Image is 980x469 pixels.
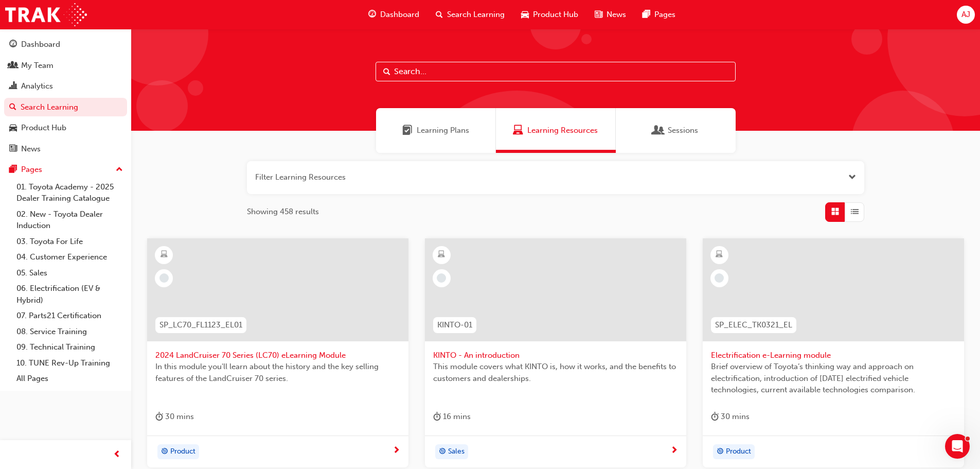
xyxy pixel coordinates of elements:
[703,238,964,468] a: SP_ELEC_TK0321_ELElectrification e-Learning moduleBrief overview of Toyota’s thinking way and app...
[12,371,127,387] a: All Pages
[595,8,602,21] span: news-icon
[438,248,445,262] span: learningResourceType_ELEARNING-icon
[376,108,496,153] a: Learning PlansLearning Plans
[4,33,127,160] button: DashboardMy TeamAnalyticsSearch LearningProduct HubNews
[9,124,17,133] span: car-icon
[247,206,319,218] span: Showing 458 results
[668,125,698,136] span: Sessions
[12,249,127,265] a: 04. Customer Experience
[9,165,17,175] span: pages-icon
[715,273,724,283] span: learningRecordVerb_NONE-icon
[527,125,598,136] span: Learning Resources
[155,410,194,423] div: 30 mins
[155,361,400,384] span: In this module you'll learn about the history and the key selling features of the LandCruiser 70 ...
[9,145,17,154] span: news-icon
[4,140,127,159] a: News
[848,171,856,183] button: Open the filter
[402,125,413,136] span: Learning Plans
[21,39,60,50] div: Dashboard
[12,234,127,250] a: 03. Toyota For Life
[21,122,66,134] div: Product Hub
[437,273,446,283] span: learningRecordVerb_NONE-icon
[957,6,975,24] button: AJ
[433,410,471,423] div: 16 mins
[496,108,616,153] a: Learning ResourcesLearning Resources
[161,248,168,262] span: learningResourceType_ELEARNING-icon
[716,248,723,262] span: learningResourceType_ELEARNING-icon
[4,56,127,75] a: My Team
[427,4,513,25] a: search-iconSearch Learning
[831,206,839,218] span: Grid
[360,4,427,25] a: guage-iconDashboard
[448,446,465,458] span: Sales
[425,238,686,468] a: KINTO-01KINTO - An introductionThis module covers what KINTO is, how it works, and the benefits t...
[116,163,123,177] span: up-icon
[9,61,17,71] span: people-icon
[4,35,127,54] a: Dashboard
[12,206,127,234] a: 02. New - Toyota Dealer Induction
[513,4,586,25] a: car-iconProduct Hub
[717,445,724,459] span: target-icon
[447,9,505,21] span: Search Learning
[12,265,127,281] a: 05. Sales
[113,448,121,461] span: prev-icon
[376,62,736,81] input: Search...
[9,103,16,112] span: search-icon
[961,9,970,21] span: AJ
[433,350,678,361] span: KINTO - An introduction
[12,281,127,308] a: 06. Electrification (EV & Hybrid)
[439,445,446,459] span: target-icon
[5,3,87,26] img: Trak
[436,8,443,21] span: search-icon
[155,410,163,423] span: duration-icon
[12,324,127,340] a: 08. Service Training
[433,361,678,384] span: This module covers what KINTO is, how it works, and the benefits to customers and dealerships.
[4,98,127,117] a: Search Learning
[715,319,792,331] span: SP_ELEC_TK0321_EL
[4,160,127,179] button: Pages
[159,319,242,331] span: SP_LC70_FL1123_EL01
[711,361,956,396] span: Brief overview of Toyota’s thinking way and approach on electrification, introduction of [DATE] e...
[147,238,408,468] a: SP_LC70_FL1123_EL012024 LandCruiser 70 Series (LC70) eLearning ModuleIn this module you'll learn ...
[513,125,523,136] span: Learning Resources
[586,4,634,25] a: news-iconNews
[21,80,53,92] div: Analytics
[607,9,626,21] span: News
[393,446,400,456] span: next-icon
[654,9,675,21] span: Pages
[161,445,168,459] span: target-icon
[380,9,419,21] span: Dashboard
[417,125,469,136] span: Learning Plans
[711,410,719,423] span: duration-icon
[12,308,127,324] a: 07. Parts21 Certification
[21,143,41,155] div: News
[533,9,578,21] span: Product Hub
[4,77,127,96] a: Analytics
[521,8,529,21] span: car-icon
[383,66,390,78] span: Search
[634,4,684,25] a: pages-iconPages
[9,82,17,91] span: chart-icon
[851,206,859,218] span: List
[711,410,750,423] div: 30 mins
[616,108,736,153] a: SessionsSessions
[711,350,956,361] span: Electrification e-Learning module
[12,355,127,371] a: 10. TUNE Rev-Up Training
[945,434,970,459] iframe: Intercom live chat
[159,273,169,283] span: learningRecordVerb_NONE-icon
[155,350,400,361] span: 2024 LandCruiser 70 Series (LC70) eLearning Module
[21,164,42,176] div: Pages
[21,60,54,72] div: My Team
[4,118,127,137] a: Product Hub
[643,8,650,21] span: pages-icon
[437,319,472,331] span: KINTO-01
[9,40,17,49] span: guage-icon
[12,339,127,355] a: 09. Technical Training
[433,410,441,423] span: duration-icon
[368,8,376,21] span: guage-icon
[170,446,195,458] span: Product
[670,446,678,456] span: next-icon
